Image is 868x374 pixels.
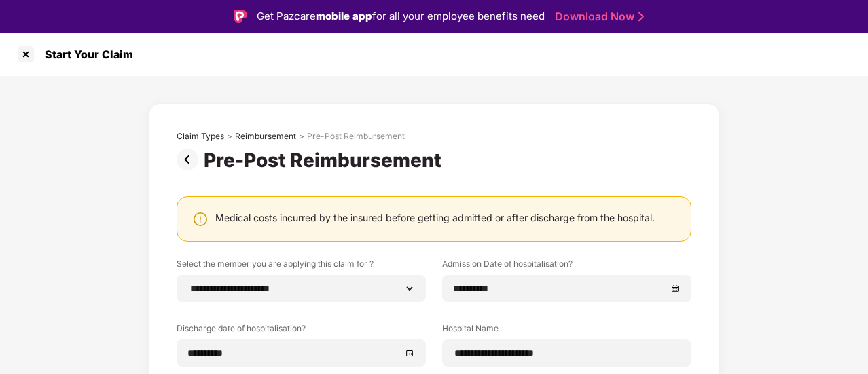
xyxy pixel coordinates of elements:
[235,131,296,142] div: Reimbursement
[177,258,426,275] label: Select the member you are applying this claim for ?
[257,8,545,24] div: Get Pazcare for all your employee benefits need
[234,10,247,23] img: Logo
[215,211,655,224] div: Medical costs incurred by the insured before getting admitted or after discharge from the hospital.
[204,149,447,172] div: Pre-Post Reimbursement
[555,10,640,24] a: Download Now
[442,322,691,339] label: Hospital Name
[442,258,691,275] label: Admission Date of hospitalisation?
[299,131,304,142] div: >
[227,131,232,142] div: >
[638,10,644,24] img: Stroke
[37,48,133,61] div: Start Your Claim
[316,10,372,22] strong: mobile app
[177,149,204,170] img: svg+xml;base64,PHN2ZyBpZD0iUHJldi0zMngzMiIgeG1sbnM9Imh0dHA6Ly93d3cudzMub3JnLzIwMDAvc3ZnIiB3aWR0aD...
[307,131,405,142] div: Pre-Post Reimbursement
[177,131,224,142] div: Claim Types
[192,211,209,227] img: svg+xml;base64,PHN2ZyBpZD0iV2FybmluZ18tXzI0eDI0IiBkYXRhLW5hbWU9Ildhcm5pbmcgLSAyNHgyNCIgeG1sbnM9Im...
[177,322,426,339] label: Discharge date of hospitalisation?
